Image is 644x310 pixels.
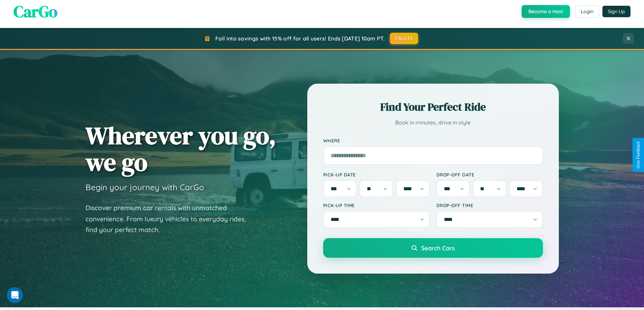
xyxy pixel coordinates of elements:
button: Sign Up [602,6,630,17]
label: Pick-up Date [323,172,430,177]
div: Give Feedback [636,141,641,169]
h1: Wherever you go, we go [86,122,276,175]
label: Drop-off Date [436,172,543,177]
iframe: Intercom live chat [7,287,23,303]
span: Fall into savings with 15% off for all users! Ends [DATE] 10am PT. [215,35,385,42]
h2: Find Your Perfect Ride [323,100,543,114]
span: Search Cars [421,244,455,252]
span: CarGo [14,0,57,23]
button: FALL15 [390,33,418,44]
p: Book in minutes, drive in style [323,118,543,128]
button: Become a Host [522,5,570,18]
label: Drop-off Time [436,202,543,208]
button: Login [575,5,599,18]
label: Where [323,138,543,143]
h3: Begin your journey with CarGo [86,182,204,192]
label: Pick-up Time [323,202,430,208]
p: Discover premium car rentals with unmatched convenience. From luxury vehicles to everyday rides, ... [86,202,255,235]
button: Search Cars [323,238,543,258]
